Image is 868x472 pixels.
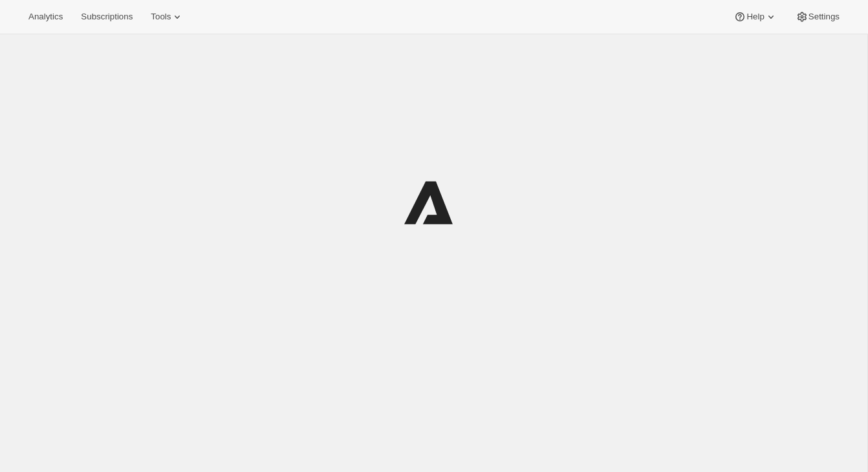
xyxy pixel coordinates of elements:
span: Subscriptions [81,12,133,22]
span: Settings [808,12,840,22]
button: Settings [788,8,847,26]
button: Subscriptions [73,8,140,26]
span: Tools [151,12,171,22]
button: Help [726,8,785,26]
span: Help [746,12,764,22]
span: Analytics [28,12,63,22]
button: Analytics [21,8,71,26]
button: Tools [143,8,191,26]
